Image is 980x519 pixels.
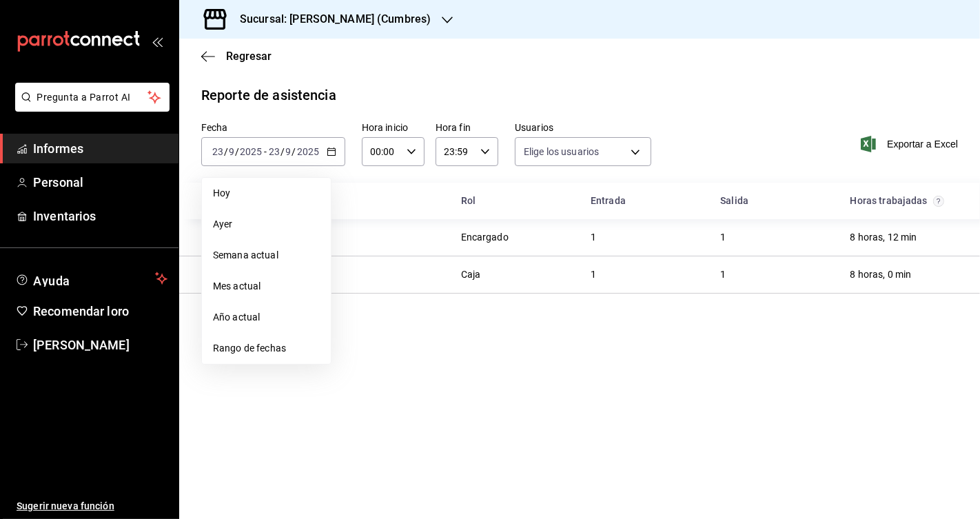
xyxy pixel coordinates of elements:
div: Cell [450,225,520,250]
div: Cell [839,262,923,287]
div: Cell [839,225,928,250]
input: -- [228,146,235,157]
input: -- [212,146,224,157]
font: Ayuda [33,274,70,288]
font: Hoy [213,187,230,199]
font: Sugerir nueva función [17,500,114,511]
button: Pregunta a Parrot AI [15,83,170,112]
font: Pregunta a Parrot AI [37,92,131,103]
div: Encargado [461,230,509,245]
font: / [235,146,239,157]
input: ---- [239,146,263,157]
font: Rol [461,195,476,206]
font: Entrada [591,195,626,206]
font: Usuarios [515,123,553,134]
font: Salida [720,195,748,206]
a: Pregunta a Parrot AI [10,100,170,114]
font: Regresar [226,50,272,63]
div: Row [179,219,980,256]
font: / [292,146,296,157]
div: Cell [709,225,737,250]
div: Cabeza [179,183,980,219]
div: Cell [709,262,737,287]
font: Sucursal: [PERSON_NAME] (Cumbres) [240,12,431,26]
font: Recomendar loro [33,304,129,318]
font: Elige los usuarios [524,146,599,157]
div: Cell [190,262,303,287]
button: Exportar a Excel [864,136,958,152]
font: Fecha [201,123,228,134]
button: abrir_cajón_menú [152,36,163,47]
div: Row [179,256,980,294]
font: Horas trabajadas [850,195,928,206]
font: Ayer [213,218,233,230]
font: Mes actual [213,281,261,292]
div: Recipiente [179,183,980,294]
button: Regresar [201,50,272,63]
font: Personal [33,175,83,190]
div: Celda de cabeza [450,188,580,214]
font: Hora inicio [362,123,408,134]
font: Rango de fechas [213,343,286,354]
font: Exportar a Excel [887,139,958,150]
svg: El total de horas trabajadas por usuario es el resultado de la suma redondeada del registro de ho... [933,196,944,207]
div: Cell [580,262,607,287]
font: Reporte de asistencia [201,87,336,103]
div: Cell [190,225,303,250]
div: Cell [450,262,492,287]
input: -- [268,146,280,157]
input: ---- [296,146,320,157]
div: Caja [461,267,481,282]
font: / [280,146,285,157]
div: Celda de cabeza [580,188,709,214]
font: / [224,146,228,157]
div: Celda de cabeza [190,188,450,214]
font: Semana actual [213,250,278,261]
font: - [264,146,267,157]
font: Año actual [213,312,260,323]
font: [PERSON_NAME] [33,338,130,352]
input: -- [285,146,292,157]
div: Cell [580,225,607,250]
font: Hora fin [436,123,471,134]
div: Celda de cabeza [839,188,969,214]
font: Inventarios [33,209,96,223]
div: Celda de cabeza [709,188,839,214]
font: Informes [33,141,83,156]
